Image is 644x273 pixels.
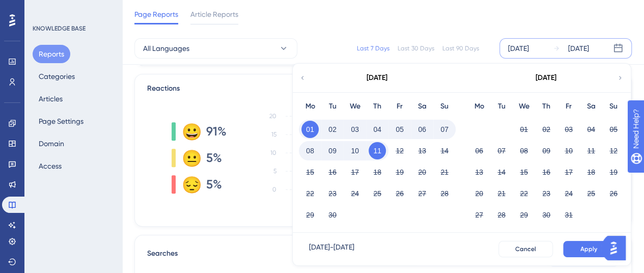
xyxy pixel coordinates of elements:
button: 05 [605,121,622,138]
div: Last 30 Days [398,44,434,52]
button: 16 [324,163,341,181]
button: 27 [470,206,488,224]
button: 03 [560,121,577,138]
div: Th [366,100,388,113]
button: Categories [33,67,81,86]
div: Tu [321,100,344,113]
button: 04 [582,121,600,138]
button: 18 [582,163,600,181]
button: 11 [369,142,386,159]
div: Last 90 Days [442,44,479,52]
div: KNOWLEDGE BASE [33,24,86,33]
button: 13 [470,163,488,181]
button: 08 [515,142,533,159]
div: Tu [490,100,513,113]
button: 17 [346,163,363,181]
button: Access [33,157,68,175]
div: Mo [468,100,490,113]
button: 09 [324,142,341,159]
div: [DATE] [367,72,387,84]
div: Last 7 Days [357,44,389,52]
div: We [344,100,366,113]
button: 07 [493,142,510,159]
div: Reactions [147,83,619,95]
button: 03 [346,121,363,138]
button: 21 [493,185,510,202]
button: 06 [413,121,431,138]
button: Apply [563,241,614,257]
div: Sa [411,100,433,113]
iframe: UserGuiding AI Assistant Launcher [601,233,632,263]
button: 23 [324,185,341,202]
div: Fr [557,100,580,113]
button: 12 [605,142,622,159]
button: 08 [301,142,319,159]
button: 01 [301,121,319,138]
tspan: 10 [270,149,276,156]
button: 14 [493,163,510,181]
button: 10 [560,142,577,159]
button: 24 [346,185,363,202]
button: 02 [538,121,555,138]
button: 26 [605,185,622,202]
button: 21 [436,163,453,181]
button: Domain [33,134,70,153]
button: All Languages [134,38,297,59]
button: 09 [538,142,555,159]
button: 17 [560,163,577,181]
span: Article Reports [190,8,238,20]
button: 01 [515,121,533,138]
button: 27 [413,185,431,202]
span: Page Reports [134,8,178,20]
button: 25 [369,185,386,202]
button: 26 [391,185,408,202]
button: 04 [369,121,386,138]
div: Su [433,100,456,113]
button: 28 [493,206,510,224]
div: 😀 [182,123,198,140]
button: 16 [538,163,555,181]
button: 15 [515,163,533,181]
div: Th [535,100,557,113]
button: 07 [436,121,453,138]
span: All Languages [143,42,189,54]
div: Fr [388,100,411,113]
div: We [513,100,535,113]
tspan: 5 [273,168,276,175]
div: Mo [299,100,321,113]
span: Apply [580,245,597,253]
div: Sa [580,100,602,113]
span: 5% [206,150,222,166]
button: 30 [324,206,341,224]
div: [DATE] [568,42,589,54]
button: 10 [346,142,363,159]
tspan: 0 [272,186,276,193]
button: 14 [436,142,453,159]
button: 29 [515,206,533,224]
button: 12 [391,142,408,159]
tspan: 20 [269,113,276,120]
button: Cancel [498,241,553,257]
button: 06 [470,142,488,159]
button: 19 [605,163,622,181]
button: 22 [301,185,319,202]
button: 25 [582,185,600,202]
button: 18 [369,163,386,181]
button: 19 [391,163,408,181]
span: Need Help? [24,3,64,15]
button: 11 [582,142,600,159]
button: 02 [324,121,341,138]
div: Su [602,100,625,113]
button: Reports [33,45,70,63]
div: [DATE] [536,72,556,84]
span: Cancel [515,245,536,253]
tspan: 15 [271,131,276,138]
button: 05 [391,121,408,138]
button: 23 [538,185,555,202]
button: Articles [33,90,69,108]
span: 5% [206,176,222,193]
div: 😔 [182,176,198,193]
button: 24 [560,185,577,202]
div: [DATE] [508,42,529,54]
